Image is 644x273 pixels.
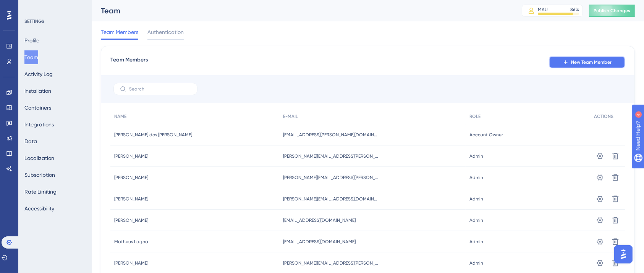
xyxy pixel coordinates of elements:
[101,27,138,37] span: Team Members
[469,113,481,120] span: ROLE
[283,113,298,120] span: E-MAIL
[24,118,54,131] button: Integrations
[53,4,55,10] div: 4
[114,196,148,202] span: [PERSON_NAME]
[570,6,579,13] div: 86 %
[594,8,630,14] span: Publish Changes
[24,185,57,199] button: Rate Limiting
[129,86,191,92] input: Search
[147,27,184,37] span: Authentication
[114,239,148,245] span: Matheus Lagoa
[469,260,483,266] span: Admin
[469,174,483,181] span: Admin
[114,217,148,223] span: [PERSON_NAME]
[469,153,483,159] span: Admin
[101,5,503,16] div: Team
[114,174,148,181] span: [PERSON_NAME]
[24,202,54,215] button: Accessibility
[589,5,635,17] button: Publish Changes
[469,239,483,245] span: Admin
[18,2,48,11] span: Need Help?
[571,59,612,65] span: New Team Member
[24,18,86,24] div: SETTINGS
[538,6,548,13] div: MAU
[594,113,613,120] span: ACTIONS
[283,153,379,159] span: [PERSON_NAME][EMAIL_ADDRESS][PERSON_NAME][DOMAIN_NAME]
[24,67,53,81] button: Activity Log
[114,113,126,120] span: NAME
[24,151,54,165] button: Localization
[114,260,148,266] span: [PERSON_NAME]
[283,239,356,245] span: [EMAIL_ADDRESS][DOMAIN_NAME]
[24,50,38,64] button: Team
[24,134,37,148] button: Data
[24,84,51,98] button: Installation
[549,56,625,68] button: New Team Member
[114,153,148,159] span: [PERSON_NAME]
[469,217,483,223] span: Admin
[469,132,503,138] span: Account Owner
[283,196,379,202] span: [PERSON_NAME][EMAIL_ADDRESS][DOMAIN_NAME]
[114,132,192,138] span: [PERSON_NAME] dos [PERSON_NAME]
[24,101,51,115] button: Containers
[283,174,379,181] span: [PERSON_NAME][EMAIL_ADDRESS][PERSON_NAME][DOMAIN_NAME]
[469,196,483,202] span: Admin
[110,55,148,69] span: Team Members
[283,217,356,223] span: [EMAIL_ADDRESS][DOMAIN_NAME]
[283,260,379,266] span: [PERSON_NAME][EMAIL_ADDRESS][PERSON_NAME][DOMAIN_NAME]
[612,243,635,266] iframe: UserGuiding AI Assistant Launcher
[24,168,55,182] button: Subscription
[283,132,379,138] span: [EMAIL_ADDRESS][PERSON_NAME][DOMAIN_NAME]
[24,34,39,47] button: Profile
